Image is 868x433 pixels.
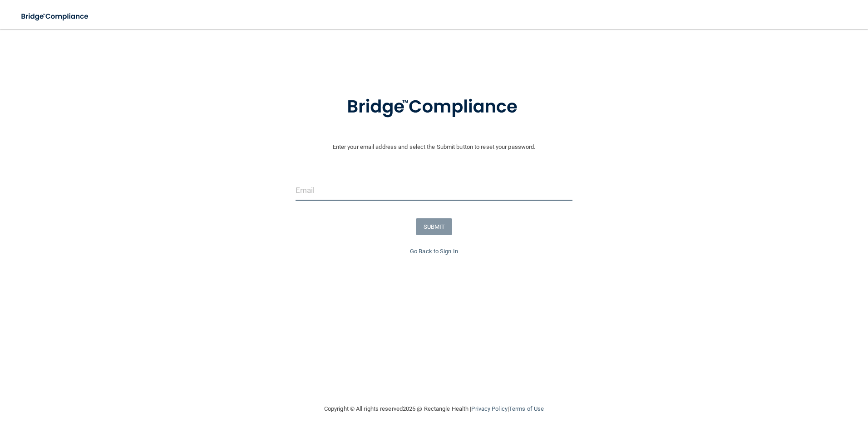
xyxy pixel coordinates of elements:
[14,7,97,26] img: bridge_compliance_login_screen.278c3ca4.svg
[268,394,600,423] div: Copyright © All rights reserved 2025 @ Rectangle Health | |
[296,180,573,201] input: Email
[711,369,857,405] iframe: Drift Widget Chat Controller
[328,84,540,131] img: bridge_compliance_login_screen.278c3ca4.svg
[416,218,453,235] button: SUBMIT
[410,248,458,255] a: Go Back to Sign In
[509,405,544,412] a: Terms of Use
[471,405,507,412] a: Privacy Policy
